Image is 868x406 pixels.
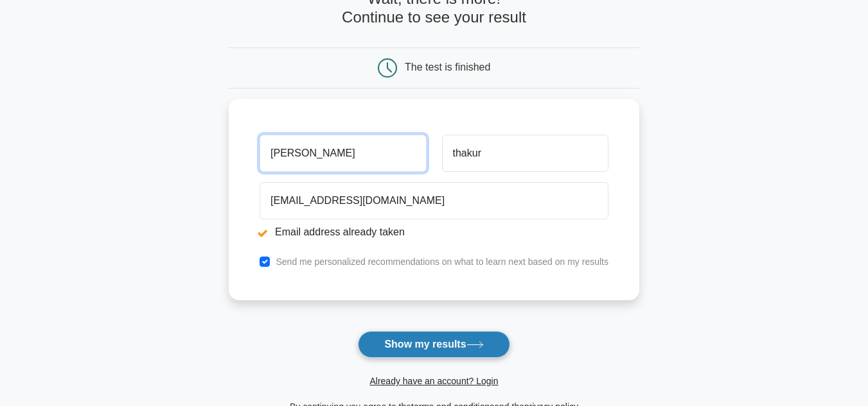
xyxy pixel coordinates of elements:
input: Last name [442,135,608,172]
a: Already have an account? Login [369,376,498,386]
li: Email address already taken [260,224,608,240]
button: Show my results [358,331,509,358]
input: Email [260,182,608,219]
div: The test is finished [405,62,490,72]
label: Send me personalized recommendations on what to learn next based on my results [276,257,608,267]
input: First name [260,135,426,172]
